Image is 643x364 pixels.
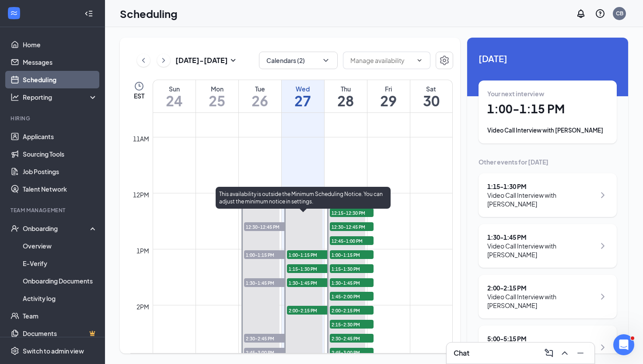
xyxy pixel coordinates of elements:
span: 2:30-2:45 PM [244,334,288,343]
button: Settings [436,52,453,69]
button: ChevronLeft [137,54,150,67]
div: 1:30 - 1:45 PM [487,233,595,241]
div: Switch to admin view [23,346,84,355]
a: August 24, 2025 [153,80,196,112]
div: 2:00 - 2:15 PM [487,283,595,292]
span: EST [134,91,144,100]
span: 12:30-12:45 PM [244,222,288,231]
svg: Notifications [576,8,586,19]
span: 2:45-3:00 PM [244,348,288,357]
div: 2pm [135,302,151,311]
span: Tickets [135,295,157,301]
h3: [DATE] - [DATE] [175,56,228,65]
a: August 28, 2025 [325,80,367,112]
svg: ChevronDown [416,57,423,64]
div: Close [154,3,169,19]
a: Applicants [23,128,98,145]
svg: Clock [134,81,144,91]
span: 1:30-1:45 PM [287,278,331,287]
svg: SmallChevronDown [228,55,238,66]
span: Rate your conversation [31,82,102,89]
svg: Collapse [84,9,93,18]
div: Video Call Interview with [PERSON_NAME] [487,292,595,310]
svg: ChevronRight [598,241,608,251]
div: • [DATE] [84,90,108,99]
svg: Minimize [575,348,586,358]
div: 12pm [131,190,151,199]
svg: Settings [10,346,19,355]
div: Mon [196,84,238,93]
a: Overview [23,237,98,255]
span: [PERSON_NAME] - Form I-9 [40,72,122,81]
div: 5:00 - 5:15 PM [487,334,595,343]
button: ChevronUp [558,346,572,360]
a: Onboarding Documents [23,272,98,290]
a: Scheduling [23,71,98,88]
div: Wed [282,84,324,93]
span: 1:30-1:45 PM [330,278,374,287]
span: 1:00-1:15 PM [287,250,331,259]
a: Home [23,36,98,53]
button: ComposeMessage [542,346,556,360]
div: Hiring [10,115,96,122]
span: 12:45-1:00 PM [330,236,374,245]
div: 1:15 - 1:30 PM [487,182,595,191]
a: August 25, 2025 [196,80,238,112]
a: DocumentsCrown [23,325,98,342]
svg: Analysis [10,93,19,101]
div: Video Call Interview with [PERSON_NAME] [487,126,608,135]
h3: Chat [454,348,469,358]
span: 2:00-2:15 PM [287,306,331,315]
div: 11am [131,134,151,143]
svg: ChevronRight [159,55,168,66]
div: Thu [325,84,367,93]
div: Video Call Interview with [PERSON_NAME] [487,191,595,208]
div: • [DATE] [84,49,108,58]
div: 1pm [135,246,151,255]
div: Reporting [23,93,98,101]
div: Sun [153,84,196,93]
div: [PERSON_NAME] [31,90,82,99]
div: Onboarding [23,224,90,233]
div: Video Call Interview with [PERSON_NAME] [487,241,595,259]
h1: 1:00 - 1:15 PM [487,101,608,116]
h1: 26 [239,93,281,108]
div: Sat [410,84,453,93]
span: 1:00-1:15 PM [244,250,288,259]
button: Messages [58,273,116,308]
svg: ChevronRight [598,291,608,302]
svg: ChevronLeft [139,55,148,66]
span: We're working on your ticket [31,40,119,47]
svg: WorkstreamLogo [10,9,18,17]
span: 1:30-1:45 PM [244,278,288,287]
span: View and edit rejection template [40,30,140,39]
input: Manage availability [350,56,412,65]
h1: 27 [282,93,324,108]
a: E-Verify [23,255,98,272]
svg: UserCheck [10,224,19,233]
svg: ChevronRight [598,342,608,353]
span: 1:45-2:00 PM [330,292,374,301]
h1: 24 [153,93,196,108]
span: 1:15-1:30 PM [330,264,374,273]
svg: ComposeMessage [544,348,554,358]
div: CB [616,10,623,17]
a: August 30, 2025 [410,80,453,112]
img: Profile image for Mike [10,35,28,53]
a: Team [23,307,98,325]
iframe: Intercom live chat [613,334,634,355]
svg: ChevronDown [321,56,330,65]
h1: 29 [367,93,410,108]
span: 2:30-2:45 PM [330,334,374,343]
h1: 30 [410,93,453,108]
svg: QuestionInfo [595,8,605,19]
a: Messages [23,53,98,71]
svg: ChevronRight [598,190,608,200]
div: Fri [367,84,410,93]
a: August 26, 2025 [239,80,281,112]
div: Your next interview [487,89,608,98]
span: 1:15-1:30 PM [287,264,331,273]
svg: Settings [439,55,450,66]
div: Other events for [DATE] [479,157,617,166]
